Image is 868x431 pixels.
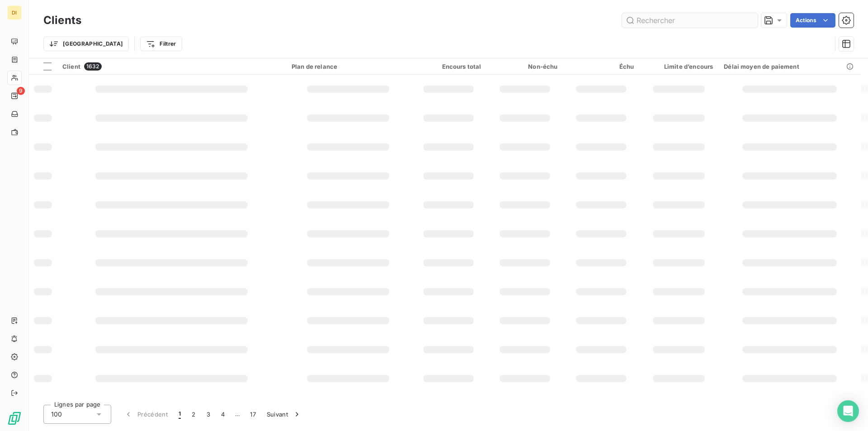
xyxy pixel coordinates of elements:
[261,405,307,424] button: Suivant
[622,13,758,28] input: Rechercher
[245,405,261,424] button: 17
[230,407,245,422] span: …
[173,405,186,424] button: 1
[51,410,62,419] span: 100
[7,89,21,103] a: 9
[216,405,230,424] button: 4
[416,63,481,70] div: Encours total
[118,405,173,424] button: Précédent
[43,12,81,28] h3: Clients
[292,63,405,70] div: Plan de relance
[790,13,835,28] button: Actions
[7,5,22,20] div: DI
[7,411,22,426] img: Logo LeanPay
[186,405,201,424] button: 2
[62,63,80,70] span: Client
[724,63,855,70] div: Délai moyen de paiement
[17,87,25,95] span: 9
[837,400,859,422] div: Open Intercom Messenger
[201,405,216,424] button: 3
[140,37,182,51] button: Filtrer
[43,37,129,51] button: [GEOGRAPHIC_DATA]
[492,63,558,70] div: Non-échu
[179,410,181,419] span: 1
[645,63,713,70] div: Limite d’encours
[569,63,634,70] div: Échu
[84,62,102,71] span: 1632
